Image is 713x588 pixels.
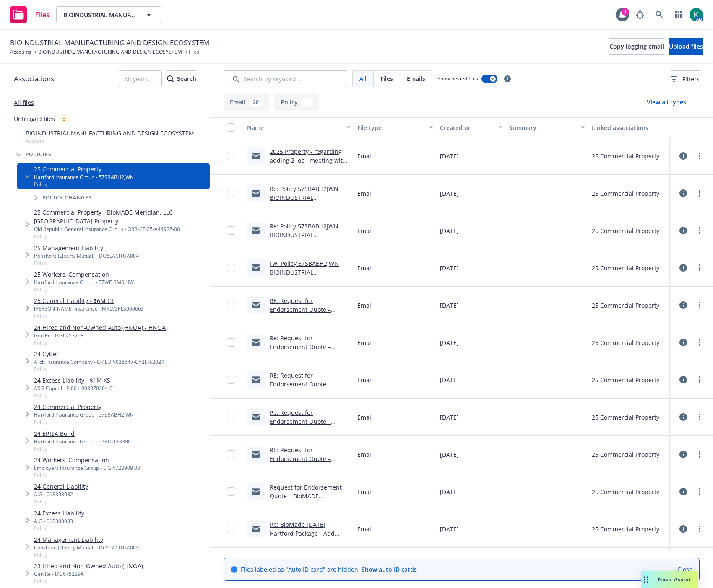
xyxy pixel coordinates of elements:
input: Toggle Row Selected [227,525,235,533]
div: 25 Commercial Property [592,487,659,496]
a: 24 ERISA Bond [34,429,131,438]
span: Email [357,376,373,384]
span: Show nested files [437,75,478,82]
div: AIG - 018303083 [34,518,84,525]
input: Toggle Row Selected [227,264,235,272]
a: more [695,487,705,497]
span: [DATE] [440,152,459,161]
input: Toggle Row Selected [227,152,235,160]
a: RE: Request for Endorsement Quote – BioMADE Commercial Property Policy #57SBABH2JWN (Encrypted De... [270,446,346,498]
div: Ironshore (Liberty Mutual) - DO6LACITUA004 [34,252,139,259]
a: more [695,225,705,236]
div: 20 [249,98,263,107]
span: Emails [407,74,425,83]
div: Linked associations [592,123,668,132]
a: Close [677,565,692,574]
span: Files [35,11,49,18]
a: 24 Cyber [34,350,164,358]
a: Search [651,6,668,23]
div: Old Republic General Insurance Group - ORB-CF-25-A44928-00 [34,225,206,233]
span: Policy [34,181,134,188]
div: 5 [58,114,70,124]
a: All files [14,98,34,106]
span: Nova Assist [658,576,691,583]
a: 2025 Property - regarding adding 2 loc - meeting with agent and UW [270,148,346,173]
div: Ironshore (Liberty Mutual) - DO6LACITUA003 [34,544,139,551]
span: Email [357,264,373,272]
a: 25 Management Liability [34,243,139,252]
div: 25 Commercial Property [592,226,659,235]
button: View all types [633,94,700,111]
span: Email [357,338,373,347]
a: RE: Request for Endorsement Quote – BioMADE Commercial Property Policy #57SBABH2JWN (Encrypted De... [270,297,346,357]
span: [DATE] [440,338,459,347]
a: Re: BioMade [DATE] Hartford Package - Add Hayward Location [Quote attached] [270,521,341,555]
div: Summary [509,123,576,132]
span: Email [357,301,373,310]
span: Policy [34,392,115,399]
span: Policy [34,286,134,293]
a: 24 General Liability [34,482,88,491]
button: Linked associations [588,117,671,137]
div: Drag to move [641,571,651,588]
a: Switch app [670,6,687,23]
a: Accounts [10,48,31,56]
div: 25 Commercial Property [592,264,659,272]
input: Select all [227,123,235,132]
span: Associations [14,73,54,84]
button: Nova Assist [641,571,698,588]
img: photo [690,8,703,21]
a: 24 Excess Liability [34,509,84,518]
span: [DATE] [440,226,459,235]
a: Fw: Policy 57SBABH2JWN BIOINDUSTRIAL MANUFACTURING AND DESIGN ECOSYSTEM [270,259,339,294]
button: File type [354,117,437,137]
a: 25 Commercial Property - BioMADE Meridian, LLC - [GEOGRAPHIC_DATA] Property [34,208,206,225]
a: 24 Management Liability [34,535,139,544]
span: Policy [34,312,144,319]
span: Policy changes [42,195,92,200]
div: Search [167,71,196,87]
span: Policy [34,551,139,558]
a: 24 Hired and Non-Owned Auto (HNOA) - HNOA [34,323,166,332]
span: Filters [682,75,700,83]
span: [DATE] [440,450,459,459]
span: Email [357,525,373,534]
input: Toggle Row Selected [227,301,235,309]
button: Upload files [669,38,703,55]
span: All [359,74,367,83]
input: Toggle Row Selected [227,189,235,197]
div: Hartford Insurance Group - 57WE BM6JHW [34,279,134,286]
a: Files [7,3,53,26]
a: more [695,449,705,459]
input: Toggle Row Selected [227,226,235,235]
div: Employers Insurance Group - EIG 4723909 03 [34,464,140,471]
div: 25 Commercial Property [592,189,659,198]
div: Hartford Insurance Group - 57BDDJF3390 [34,438,131,445]
span: Email [357,226,373,235]
a: more [695,337,705,347]
div: 25 Commercial Property [592,376,659,384]
span: [DATE] [440,301,459,310]
a: Re: Policy 57SBABH2JWN BIOINDUSTRIAL MANUFACTURING AND DESIGN ECOSYSTEM [270,185,338,219]
div: [PERSON_NAME] Insurance - MKLV3PLS000663 [34,305,144,312]
a: more [695,412,705,422]
button: Created on [437,117,505,137]
a: 25 Commercial Property [34,165,134,174]
a: Re: Policy 57SBABH2JWN BIOINDUSTRIAL MANUFACTURING AND DESIGN ECOSYSTEM [270,222,338,256]
span: Files [380,74,393,83]
div: 25 Commercial Property [592,450,659,459]
span: Policy [34,445,131,452]
svg: Search [167,75,174,82]
span: Files [189,48,199,56]
div: 1 [622,8,629,16]
a: 24 Excess Liability - $1M XS [34,376,115,385]
span: BIOINDUSTRIAL MANUFACTURING AND DESIGN ECOSYSTEM [26,129,194,137]
span: [DATE] [440,525,459,534]
a: 24 Commercial Property [34,402,134,411]
div: 25 Commercial Property [592,525,659,534]
a: BIOINDUSTRIAL MANUFACTURING AND DESIGN ECOSYSTEM [38,48,182,56]
input: Search by keyword... [224,70,347,87]
input: Toggle Row Selected [227,413,235,421]
span: Filters [671,75,700,83]
span: Policy [34,339,166,346]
